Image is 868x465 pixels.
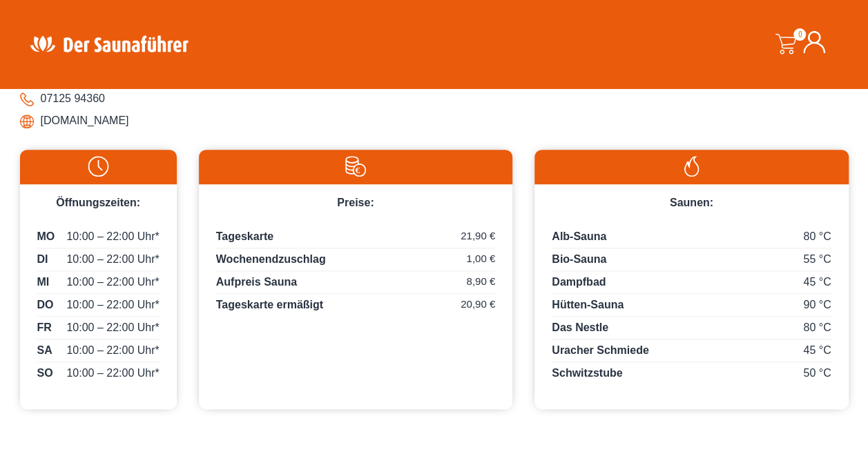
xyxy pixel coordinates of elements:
[803,274,831,290] span: 45 °C
[552,321,608,333] span: Das Nestle
[552,344,649,356] span: Uracher Schmiede
[37,297,54,313] span: DO
[461,297,495,313] span: 20,90 €
[803,365,831,382] span: 50 °C
[37,365,53,382] span: SO
[541,156,841,177] img: Flamme-weiss.svg
[216,297,495,313] p: Tageskarte ermäßigt
[27,156,170,177] img: Uhr-weiss.svg
[552,253,606,265] span: Bio-Sauna
[37,274,50,290] span: MI
[66,274,159,290] span: 10:00 – 22:00 Uhr*
[552,299,624,310] span: Hütten-Sauna
[466,274,495,290] span: 8,90 €
[793,28,806,41] span: 0
[216,251,495,271] p: Wochenendzuschlag
[37,319,52,336] span: FR
[803,342,831,359] span: 45 °C
[20,88,849,110] li: 07125 94360
[552,367,622,379] span: Schwitzstube
[66,319,159,336] span: 10:00 – 22:00 Uhr*
[216,274,495,294] p: Aufpreis Sauna
[37,228,55,245] span: MO
[66,297,159,313] span: 10:00 – 22:00 Uhr*
[37,251,48,268] span: DI
[552,230,606,242] span: Alb-Sauna
[206,156,505,177] img: Preise-weiss.svg
[461,228,495,244] span: 21,90 €
[803,319,831,336] span: 80 °C
[20,110,849,132] li: [DOMAIN_NAME]
[66,228,159,245] span: 10:00 – 22:00 Uhr*
[803,251,831,268] span: 55 °C
[66,342,159,359] span: 10:00 – 22:00 Uhr*
[66,251,159,268] span: 10:00 – 22:00 Uhr*
[803,297,831,313] span: 90 °C
[56,197,140,208] span: Öffnungszeiten:
[803,228,831,245] span: 80 °C
[337,197,374,208] span: Preise:
[670,197,713,208] span: Saunen:
[466,251,495,267] span: 1,00 €
[216,228,495,248] p: Tageskarte
[66,365,159,382] span: 10:00 – 22:00 Uhr*
[552,276,606,288] span: Dampfbad
[37,342,52,359] span: SA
